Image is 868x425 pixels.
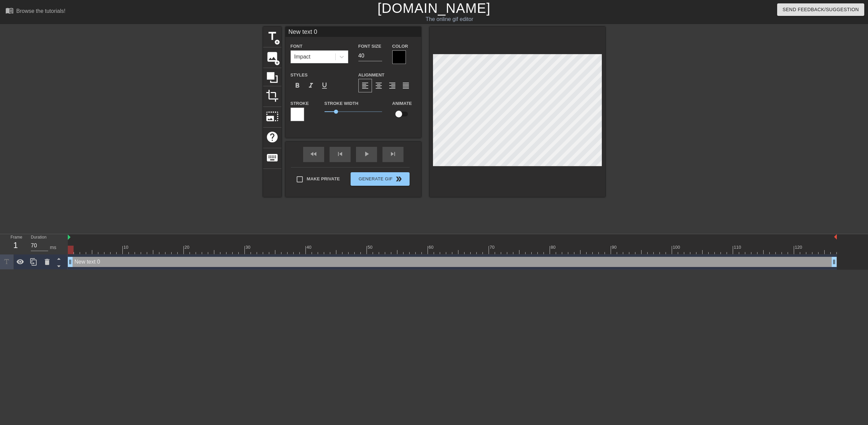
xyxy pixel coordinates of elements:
[266,151,279,164] span: keyboard
[362,150,371,158] span: play_arrow
[307,244,313,251] div: 40
[795,244,803,251] div: 120
[245,244,252,251] div: 30
[266,50,279,63] span: image
[358,43,381,50] label: Font Size
[293,82,301,90] span: format_bold
[490,244,496,251] div: 70
[307,82,315,90] span: format_italic
[392,43,408,50] label: Color
[734,244,742,251] div: 110
[777,3,864,16] button: Send Feedback/Suggestion
[11,239,21,251] div: 1
[5,6,14,15] span: menu_book
[375,82,383,90] span: format_align_center
[324,100,358,107] label: Stroke Width
[293,15,606,23] div: The online gif editor
[266,131,279,143] span: help
[402,82,410,90] span: format_align_justify
[358,72,384,79] label: Alignment
[274,39,280,45] span: add_circle
[783,5,859,14] span: Send Feedback/Suggestion
[310,150,318,158] span: fast_rewind
[388,82,396,90] span: format_align_right
[123,244,130,251] div: 10
[395,175,403,183] span: double_arrow
[307,176,340,182] span: Make Private
[294,53,311,61] div: Impact
[831,259,837,265] span: drag_handle
[291,72,308,79] label: Styles
[834,234,837,240] img: bound-end.png
[336,150,344,158] span: skip_previous
[291,43,302,50] label: Font
[266,89,279,102] span: crop
[184,244,191,251] div: 20
[361,82,369,90] span: format_align_left
[368,244,374,251] div: 50
[5,6,65,17] a: Browse the tutorials!
[612,244,618,251] div: 90
[16,8,65,14] div: Browse the tutorials!
[392,100,412,107] label: Animate
[291,100,309,107] label: Stroke
[50,244,56,251] div: ms
[266,30,279,43] span: title
[351,172,409,186] button: Generate Gif
[31,236,46,240] label: Duration
[377,1,490,16] a: [DOMAIN_NAME]
[5,234,26,254] div: Frame
[320,82,329,90] span: format_underline
[429,244,435,251] div: 60
[551,244,557,251] div: 80
[389,150,397,158] span: skip_next
[274,60,280,66] span: add_circle
[67,259,74,265] span: drag_handle
[353,175,407,183] span: Generate Gif
[673,244,681,251] div: 100
[266,110,279,123] span: photo_size_select_large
